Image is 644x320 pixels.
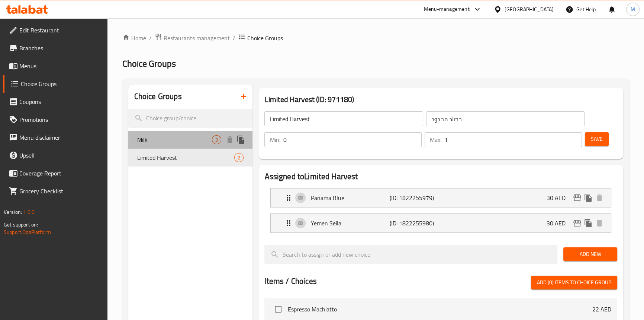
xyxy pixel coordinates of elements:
[571,218,583,229] button: edit
[235,134,247,145] button: duplicate
[4,227,51,237] a: Support.OpsPlatform
[21,79,102,88] span: Choice Groups
[234,153,244,162] div: Choices
[430,135,441,144] p: Max:
[424,5,470,14] div: Menu-management
[212,135,221,144] div: Choices
[3,182,107,200] a: Grocery Checklist
[583,218,594,229] button: duplicate
[137,135,212,144] span: Milk
[591,134,603,144] span: Save
[264,245,557,264] input: search
[149,34,152,42] li: /
[264,185,617,210] li: Expand
[247,34,283,42] span: Choice Groups
[19,26,102,35] span: Edit Restaurant
[3,21,107,39] a: Edit Restaurant
[592,305,611,314] p: 22 AED
[563,247,617,261] button: Add New
[19,133,102,142] span: Menu disclaimer
[3,164,107,182] a: Coverage Report
[271,214,611,232] div: Expand
[583,192,594,203] button: duplicate
[19,151,102,160] span: Upsell
[310,193,389,202] p: Panama Blue
[264,276,316,287] h2: Items / Choices
[19,169,102,178] span: Coverage Report
[390,219,442,228] p: (ID: 1822255980)
[531,276,617,289] button: Add (0) items to choice group
[3,39,107,57] a: Branches
[594,218,605,229] button: delete
[264,210,617,236] li: Expand
[19,97,102,106] span: Coupons
[537,278,611,287] span: Add (0) items to choice group
[233,34,235,42] li: /
[3,129,107,146] a: Menu disclaimer
[128,109,253,128] input: search
[631,5,635,13] span: M
[4,220,38,229] span: Get support on:
[585,132,609,146] button: Save
[3,75,107,93] a: Choice Groups
[547,219,571,228] p: 30 AED
[212,136,221,143] span: 3
[264,94,617,105] h3: Limited Harvest (ID: 971180)
[122,34,146,42] a: Home
[270,301,286,317] span: Select choice
[271,188,611,207] div: Expand
[569,250,611,259] span: Add New
[264,171,617,182] h2: Assigned to Limited Harvest
[122,33,629,43] nav: breadcrumb
[235,154,243,161] span: 2
[224,134,235,145] button: delete
[287,305,592,314] span: Espresso Machiatto
[23,207,35,217] span: 1.0.0
[128,131,253,149] div: Milk3deleteduplicate
[505,5,554,13] div: [GEOGRAPHIC_DATA]
[122,55,176,72] span: Choice Groups
[19,115,102,124] span: Promotions
[571,192,583,203] button: edit
[134,91,182,102] h2: Choice Groups
[3,57,107,75] a: Menus
[19,61,102,70] span: Menus
[3,111,107,129] a: Promotions
[547,193,571,202] p: 30 AED
[4,207,22,217] span: Version:
[310,219,389,228] p: Yemen Seila
[390,193,442,202] p: (ID: 1822255979)
[19,44,102,53] span: Branches
[155,33,230,43] a: Restaurants management
[164,34,230,42] span: Restaurants management
[19,187,102,196] span: Grocery Checklist
[137,153,235,162] span: Limited Harvest
[128,149,253,167] div: Limited Harvest2
[3,93,107,111] a: Coupons
[270,135,280,144] p: Min:
[3,146,107,164] a: Upsell
[594,192,605,203] button: delete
